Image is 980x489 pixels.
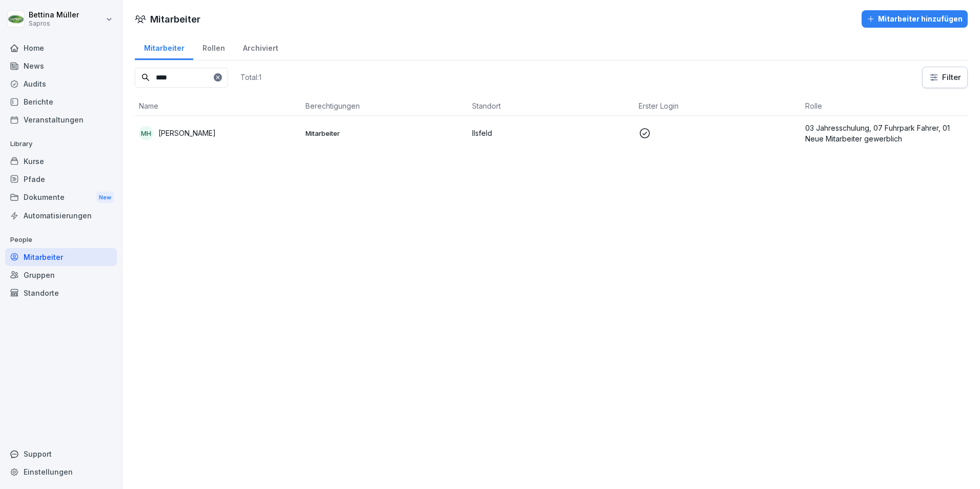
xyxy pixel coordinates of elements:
a: Kurse [5,152,117,170]
p: Sapros [29,20,79,27]
div: Mitarbeiter hinzufügen [867,13,963,25]
a: Pfade [5,170,117,188]
div: New [96,192,114,203]
button: Filter [923,67,967,88]
a: Berichte [5,93,117,111]
p: Total: 1 [240,72,261,82]
p: Library [5,136,117,152]
th: Rolle [801,96,968,116]
p: [PERSON_NAME] [158,128,216,138]
p: 03 Jahresschulung, 07 Fuhrpark Fahrer, 01 Neue Mitarbeiter gewerblich [805,123,964,144]
a: Archiviert [234,34,287,60]
a: Mitarbeiter [5,248,117,266]
th: Berechtigungen [301,96,468,116]
a: Home [5,39,117,57]
a: Automatisierungen [5,207,117,225]
th: Name [135,96,301,116]
a: Einstellungen [5,463,117,481]
div: Support [5,445,117,463]
h1: Mitarbeiter [150,12,200,26]
p: People [5,232,117,248]
th: Standort [468,96,635,116]
a: Gruppen [5,266,117,284]
p: Mitarbeiter [305,129,464,138]
p: Bettina Müller [29,11,79,19]
a: Veranstaltungen [5,111,117,129]
th: Erster Login [635,96,801,116]
div: MH [139,126,153,140]
a: News [5,57,117,75]
div: Dokumente [5,188,117,207]
a: Audits [5,75,117,93]
a: Mitarbeiter [135,34,193,60]
a: Rollen [193,34,234,60]
a: DokumenteNew [5,188,117,207]
div: Filter [929,72,961,83]
button: Mitarbeiter hinzufügen [862,10,968,28]
a: Standorte [5,284,117,302]
p: Ilsfeld [472,128,630,138]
